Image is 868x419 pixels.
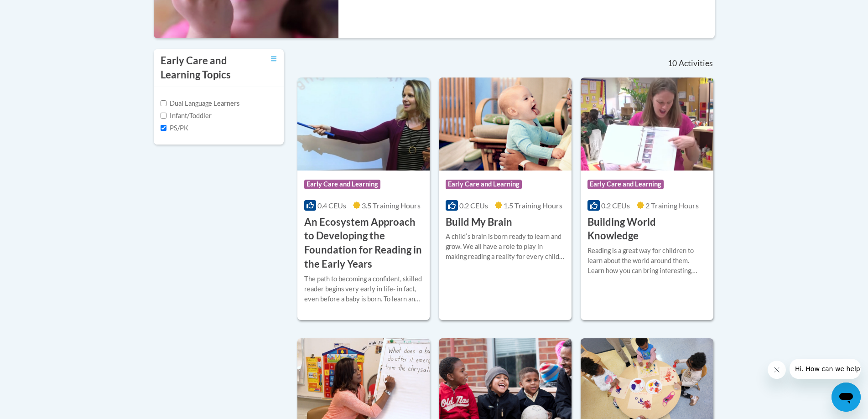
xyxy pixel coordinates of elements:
[832,383,861,412] iframe: Button to launch messaging window
[297,78,430,171] img: Course Logo
[161,113,166,119] input: Checkbox for Options
[362,201,421,210] span: 3.5 Training Hours
[317,201,346,210] span: 0.4 CEUs
[297,78,430,320] a: Course LogoEarly Care and Learning0.4 CEUs3.5 Training Hours An Ecosystem Approach to Developing ...
[645,201,699,210] span: 2 Training Hours
[446,215,512,229] h3: Build My Brain
[668,58,677,68] span: 10
[679,58,713,68] span: Activities
[587,246,707,276] div: Reading is a great way for children to learn about the world around them. Learn how you can bring...
[446,180,522,189] span: Early Care and Learning
[446,232,565,262] div: A childʹs brain is born ready to learn and grow. We all have a role to play in making reading a r...
[161,125,166,131] input: Checkbox for Options
[161,123,188,133] label: PS/PK
[587,180,664,189] span: Early Care and Learning
[790,359,861,379] iframe: Message from company
[504,201,562,210] span: 1.5 Training Hours
[304,274,423,304] div: The path to becoming a confident, skilled reader begins very early in life- in fact, even before ...
[304,180,380,189] span: Early Care and Learning
[161,100,166,106] input: Checkbox for Options
[768,361,786,379] iframe: Close message
[581,78,713,171] img: Course Logo
[5,6,74,14] span: Hi. How can we help?
[439,78,572,320] a: Course LogoEarly Care and Learning0.2 CEUs1.5 Training Hours Build My BrainA childʹs brain is bor...
[581,78,713,320] a: Course LogoEarly Care and Learning0.2 CEUs2 Training Hours Building World KnowledgeReading is a g...
[161,111,212,121] label: Infant/Toddler
[459,201,488,210] span: 0.2 CEUs
[587,215,707,243] h3: Building World Knowledge
[271,54,277,64] a: Toggle collapse
[601,201,630,210] span: 0.2 CEUs
[161,54,247,82] h3: Early Care and Learning Topics
[439,78,572,171] img: Course Logo
[161,98,239,109] label: Dual Language Learners
[304,215,423,271] h3: An Ecosystem Approach to Developing the Foundation for Reading in the Early Years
